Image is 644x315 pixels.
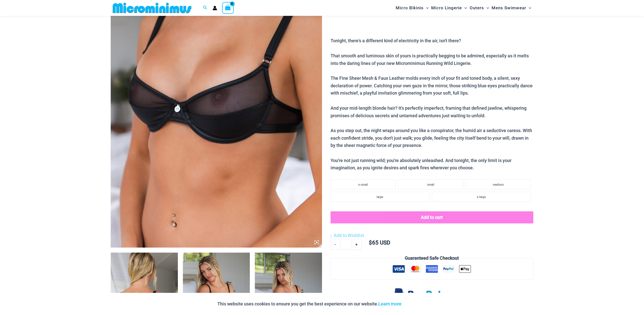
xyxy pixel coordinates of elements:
li: small [398,179,463,189]
span: Menu Toggle [424,2,429,14]
input: Product quantity [340,239,352,250]
span: Outers [470,2,484,14]
span: Add to Wishlist [334,233,364,238]
a: Learn more [378,301,401,306]
nav: Site Navigation [394,1,533,15]
span: Mens Swimwear [492,2,526,14]
span: small [427,183,434,186]
button: Add to cart [331,211,533,223]
span: large [377,195,383,199]
a: OutersMenu ToggleMenu Toggle [468,2,490,14]
legend: Guaranteed Safe Checkout [403,254,461,262]
a: View Shopping Cart, empty [222,2,234,14]
img: MM SHOP LOGO FLAT [111,2,193,14]
span: x-large [477,195,486,199]
p: This website uses cookies to ensure you get the best experience on our website. [217,300,401,308]
span: Menu Toggle [526,2,531,14]
span: medium [493,183,504,186]
a: Account icon link [213,6,217,10]
a: - [331,239,340,250]
p: Tonight, there's a different kind of electricity in the air, isn't there? That smooth and luminou... [331,37,533,172]
li: x-large [432,192,531,202]
button: Accept [405,298,427,310]
span: Menu Toggle [484,2,489,14]
a: Mens SwimwearMenu ToggleMenu Toggle [490,2,533,14]
bdi: 65 USD [369,240,390,246]
li: medium [466,179,531,189]
li: large [331,192,429,202]
li: x-small [331,179,396,189]
span: Micro Bikinis [396,2,424,14]
a: + [352,239,361,250]
span: x-small [358,183,368,186]
a: Micro BikinisMenu ToggleMenu Toggle [394,2,430,14]
span: Menu Toggle [462,2,467,14]
a: Add to Wishlist [331,232,364,239]
span: $ [369,240,372,246]
span: Micro Lingerie [431,2,462,14]
a: Micro LingerieMenu ToggleMenu Toggle [430,2,468,14]
a: Search icon link [203,5,208,11]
